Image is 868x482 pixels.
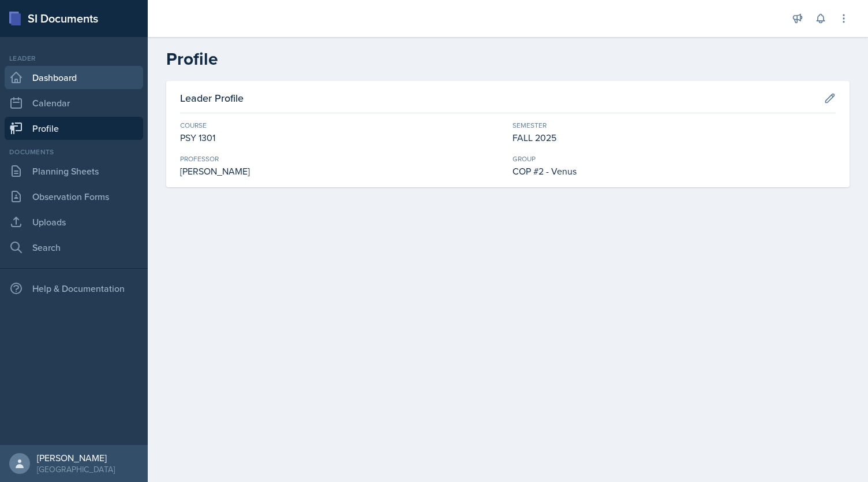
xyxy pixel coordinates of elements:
[180,131,503,144] div: PSY 1301
[37,452,115,464] div: [PERSON_NAME]
[512,154,836,164] div: Group
[180,164,503,178] div: [PERSON_NAME]
[512,120,836,131] div: Semester
[512,131,836,144] div: FALL 2025
[37,464,115,475] div: [GEOGRAPHIC_DATA]
[5,117,143,140] a: Profile
[5,53,143,64] div: Leader
[5,66,143,89] a: Dashboard
[180,154,503,164] div: Professor
[5,210,143,233] a: Uploads
[180,90,244,106] h3: Leader Profile
[5,147,143,157] div: Documents
[180,120,503,131] div: Course
[512,164,836,178] div: COP #2 - Venus
[5,91,143,114] a: Calendar
[5,236,143,259] a: Search
[166,49,850,69] h2: Profile
[5,277,143,300] div: Help & Documentation
[5,160,143,183] a: Planning Sheets
[5,185,143,208] a: Observation Forms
